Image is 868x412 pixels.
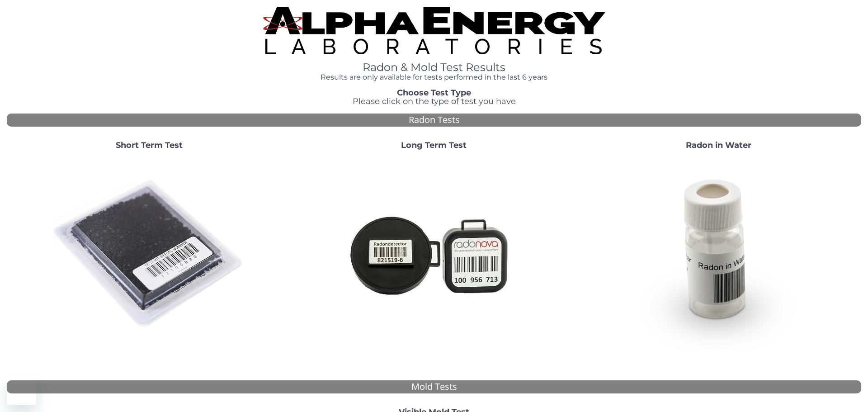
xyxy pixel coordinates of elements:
img: TightCrop.jpg [263,7,605,54]
strong: Choose Test Type [397,88,471,98]
strong: Short Term Test [116,140,183,150]
img: RadoninWater.jpg [622,157,816,351]
strong: Long Term Test [401,140,467,150]
img: ShortTerm.jpg [52,157,246,351]
h4: Results are only available for tests performed in the last 6 years [263,73,605,81]
div: Radon Tests [7,114,861,127]
span: Please click on the type of test you have [353,96,516,106]
img: Radtrak2vsRadtrak3.jpg [337,157,531,351]
div: Mold Tests [7,380,861,393]
strong: Radon in Water [686,140,751,150]
h1: Radon & Mold Test Results [263,62,605,73]
iframe: Button to launch messaging window [7,376,36,405]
